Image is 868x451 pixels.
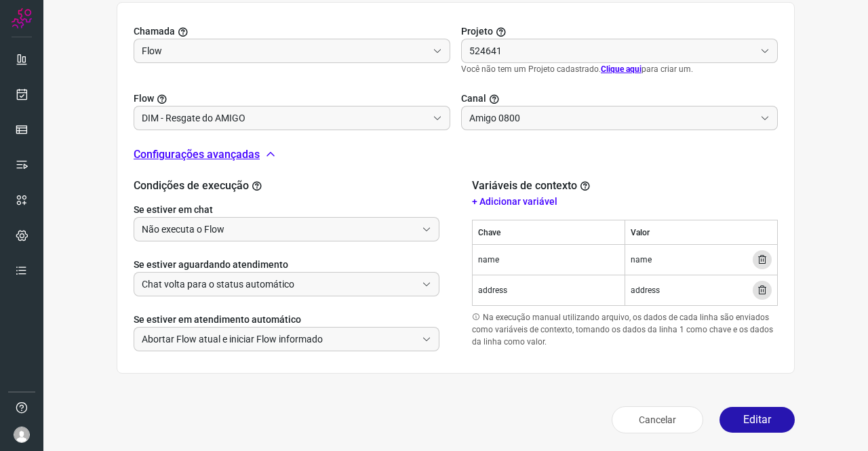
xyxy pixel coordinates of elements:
input: Você precisa criar/selecionar um Projeto. [142,106,427,130]
p: Na execução manual utilizando arquivo, os dados de cada linha são enviados como variáveis de cont... [472,311,778,348]
p: Configurações avançadas [134,146,260,163]
span: Projeto [461,24,493,39]
label: Se estiver aguardando atendimento [134,258,439,272]
td: address [473,275,625,306]
span: address [631,284,660,296]
p: + Adicionar variável [472,195,778,209]
input: Selecione [142,218,416,241]
label: Se estiver em chat [134,203,439,217]
button: Editar [719,407,795,433]
h2: Variáveis de contexto [472,179,593,192]
p: Você não tem um Projeto cadastrado. para criar um. [461,63,778,75]
img: avatar-user-boy.jpg [14,427,30,443]
td: name [473,245,625,275]
span: Chamada [134,24,175,39]
label: Se estiver em atendimento automático [134,313,439,327]
th: Valor [625,220,778,245]
input: Selecione [142,273,416,296]
input: Selecionar projeto [469,39,755,62]
span: name [631,254,652,266]
span: Canal [461,92,486,106]
input: Selecione um canal [469,106,755,130]
img: Logo [12,8,32,28]
input: Selecione [142,328,416,351]
span: Flow [134,92,154,106]
th: Chave [473,220,625,245]
h2: Condições de execução [134,179,439,192]
button: Cancelar [612,406,703,433]
input: Selecionar projeto [142,39,427,62]
a: Clique aqui [601,64,642,74]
